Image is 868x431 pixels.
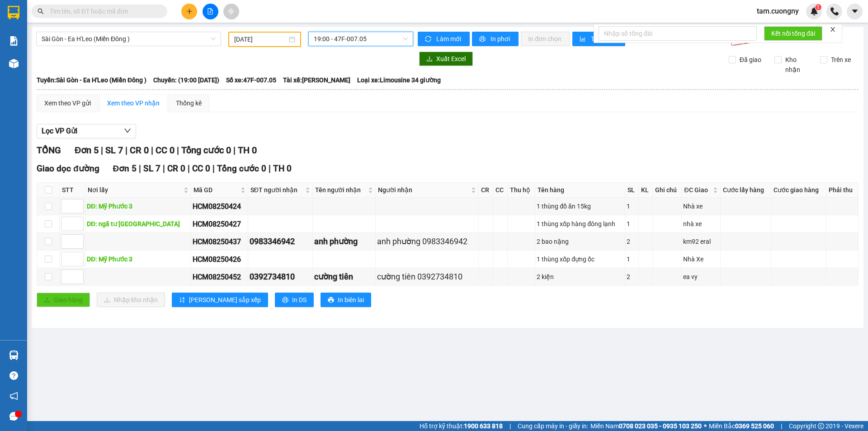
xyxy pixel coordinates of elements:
span: SL 7 [143,163,160,174]
span: | [188,163,190,174]
td: HCM08250424 [191,198,248,215]
div: anh phường 0983346942 [377,235,477,248]
span: Trên xe [827,55,854,65]
span: Xuất Excel [436,54,466,64]
div: 2 kiện [537,272,623,282]
span: | [212,163,215,174]
img: warehouse-icon [9,350,19,360]
div: HCM08250426 [193,254,246,265]
span: [PERSON_NAME] sắp xếp [189,295,261,305]
span: Tên người nhận [315,185,367,195]
td: 0983346942 [248,233,313,251]
div: 1 thùng xốp hàng đông lạnh [537,219,623,229]
td: HCM08250426 [191,251,248,268]
td: HCM08250452 [191,268,248,286]
div: HCM08250427 [193,218,246,230]
div: km92 eral [683,237,719,246]
span: CR 0 [167,163,185,174]
span: aim [228,8,234,14]
span: printer [282,297,288,304]
span: In phơi [491,34,511,44]
th: Ghi chú [653,183,682,198]
div: ea vy [683,272,719,282]
button: In đơn chọn [521,32,570,46]
th: KL [639,183,653,198]
span: CC 0 [156,145,175,156]
img: warehouse-icon [9,59,19,68]
img: phone-icon [830,7,839,15]
span: Lọc VP Gửi [42,125,77,137]
span: Đơn 5 [75,145,99,156]
td: anh phường [313,233,376,251]
div: anh phường [314,235,374,248]
span: sync [425,36,433,43]
span: Hỗ trợ kỹ thuật: [420,421,503,431]
span: Tổng cước 0 [181,145,231,156]
button: printerIn DS [275,293,314,307]
span: Chuyến: (19:00 [DATE]) [153,75,219,85]
div: HCM08250452 [193,271,246,283]
span: Sài Gòn - Ea H'Leo (Miền Đông ) [42,32,216,46]
span: Người nhận [378,185,469,195]
div: Xem theo VP nhận [107,98,160,108]
button: Lọc VP Gửi [37,124,136,138]
span: bar-chart [580,36,587,43]
div: 0392734810 [250,270,311,283]
span: 19:00 - 47F-007.05 [314,32,408,46]
div: 0983346942 [250,235,311,248]
button: printerIn biên lai [321,293,371,307]
button: caret-down [847,4,863,19]
input: 14/08/2025 [234,34,287,44]
span: | [101,145,103,156]
span: Số xe: 47F-007.05 [226,75,276,85]
div: DĐ: ngã tư [GEOGRAPHIC_DATA] [87,219,189,229]
span: sort-ascending [179,297,185,304]
div: 1 thùng xốp đựng ốc [537,254,623,264]
div: cường tiên 0392734810 [377,270,477,283]
span: plus [186,8,193,14]
div: Thống kê [176,98,202,108]
span: close [830,26,836,33]
span: In biên lai [338,295,364,305]
div: Xem theo VP gửi [44,98,91,108]
span: Kho nhận [782,55,813,75]
div: 2 [627,237,637,246]
button: Kết nối tổng đài [764,26,822,41]
div: 2 bao nặng [537,237,623,246]
span: TH 0 [273,163,292,174]
span: | [177,145,179,156]
span: printer [479,36,487,43]
input: Nhập số tổng đài [599,26,757,41]
span: copyright [818,423,824,429]
span: | [233,145,236,156]
span: | [163,163,165,174]
img: icon-new-feature [810,7,818,15]
div: 2 [627,272,637,282]
span: download [426,56,433,63]
span: caret-down [851,7,859,15]
img: solution-icon [9,36,19,46]
img: logo-vxr [8,6,19,19]
b: Tuyến: Sài Gòn - Ea H'Leo (Miền Đông ) [37,76,146,84]
div: cường tiên [314,270,374,283]
td: cường tiên [313,268,376,286]
input: Tìm tên, số ĐT hoặc mã đơn [50,6,156,16]
th: CR [479,183,493,198]
span: ĐC Giao [684,185,711,195]
span: Tổng cước 0 [217,163,266,174]
button: bar-chartThống kê [572,32,625,46]
div: 1 [627,219,637,229]
button: syncLàm mới [418,32,470,46]
div: 1 [627,201,637,211]
span: file-add [207,8,213,14]
span: printer [328,297,334,304]
td: HCM08250437 [191,233,248,251]
div: DĐ: Mỹ Phước 3 [87,201,189,211]
th: CC [493,183,508,198]
button: plus [181,4,197,19]
strong: 0708 023 035 - 0935 103 250 [619,422,702,430]
span: TH 0 [238,145,257,156]
div: HCM08250424 [193,201,246,212]
span: notification [9,392,18,400]
span: SL 7 [105,145,123,156]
